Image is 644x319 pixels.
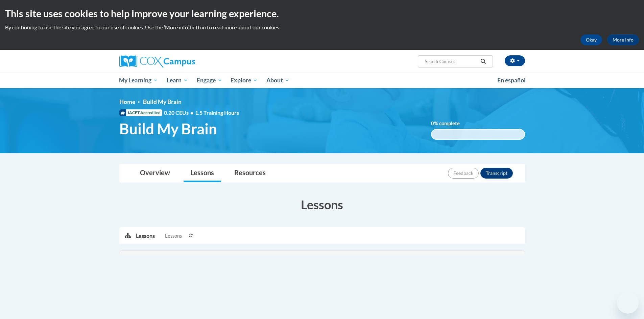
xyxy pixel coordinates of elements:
[119,120,217,138] span: Build My Brain
[136,232,155,240] p: Lessons
[497,77,526,84] span: En español
[184,164,221,182] a: Lessons
[448,168,479,179] button: Feedback
[226,73,262,88] a: Explore
[580,34,602,45] button: Okay
[115,73,163,88] a: My Learning
[197,76,222,84] span: Engage
[143,98,182,105] span: Build My Brain
[133,164,177,182] a: Overview
[5,24,639,31] p: By continuing to use the site you agree to our use of cookies. Use the ‘More info’ button to read...
[190,109,193,116] span: •
[493,73,530,87] a: En español
[119,76,158,84] span: My Learning
[480,168,513,179] button: Transcript
[119,109,162,116] span: IACET Accredited
[119,196,525,213] h3: Lessons
[431,120,470,127] label: % complete
[617,292,639,314] iframe: Button to launch messaging window
[162,73,192,88] a: Learn
[119,55,248,68] a: Cox Campus
[109,73,535,88] div: Main menu
[119,98,135,105] a: Home
[424,57,478,65] input: Search Courses
[119,55,195,68] img: Cox Campus
[167,76,188,84] span: Learn
[164,109,195,116] span: 0.20 CEUs
[228,164,272,182] a: Resources
[266,76,289,84] span: About
[231,76,258,84] span: Explore
[5,7,639,20] h2: This site uses cookies to help improve your learning experience.
[165,232,182,240] span: Lessons
[192,73,226,88] a: Engage
[195,109,239,116] span: 1.5 Training Hours
[262,73,294,88] a: About
[607,34,639,45] a: More Info
[505,55,525,66] button: Account Settings
[478,57,488,65] button: Search
[431,121,434,126] span: 0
